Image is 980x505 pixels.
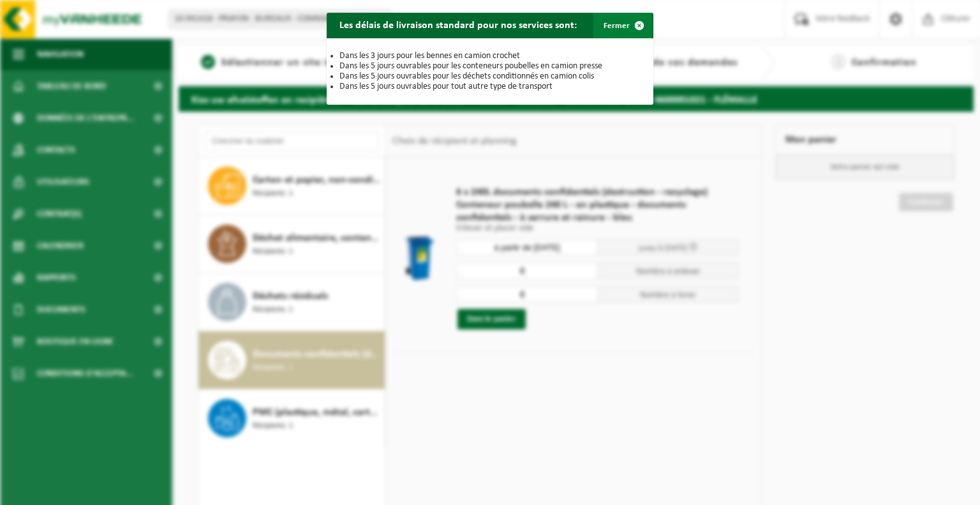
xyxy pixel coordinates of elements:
li: Dans les 5 jours ouvrables pour les déchets conditionnés en camion colis [339,72,641,82]
h2: Les délais de livraison standard pour nos services sont: [327,13,590,37]
li: Dans les 3 jours pour les bennes en camion crochet [339,51,641,61]
li: Dans les 5 jours ouvrables pour tout autre type de transport [339,82,641,92]
li: Dans les 5 jours ouvrables pour les conteneurs poubelles en camion presse [339,61,641,72]
button: Fermer [593,13,652,38]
